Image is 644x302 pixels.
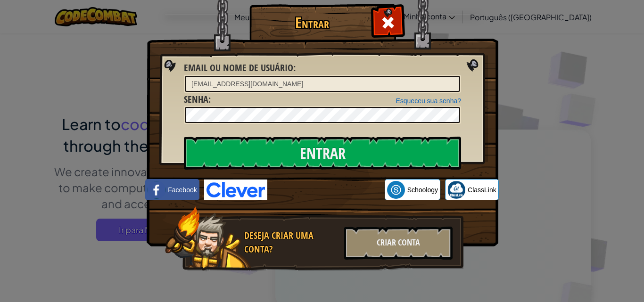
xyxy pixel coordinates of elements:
span: Email ou nome de usuário [184,61,293,74]
iframe: Botão "Fazer login com o Google" [267,180,385,200]
img: schoology.png [387,181,405,199]
span: Facebook [168,185,197,195]
span: ClassLink [468,185,496,195]
h1: Entrar [252,15,372,31]
input: Entrar [184,137,461,170]
label: : [184,61,296,75]
img: classlink-logo-small.png [447,181,465,199]
span: Schoology [407,185,438,195]
div: Deseja Criar uma Conta? [244,229,339,256]
a: Esqueceu sua senha? [396,97,461,105]
img: facebook_small.png [148,181,165,199]
span: Senha [184,93,208,106]
div: Criar Conta [344,227,453,260]
label: : [184,93,211,106]
img: clever-logo-blue.png [204,180,267,200]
